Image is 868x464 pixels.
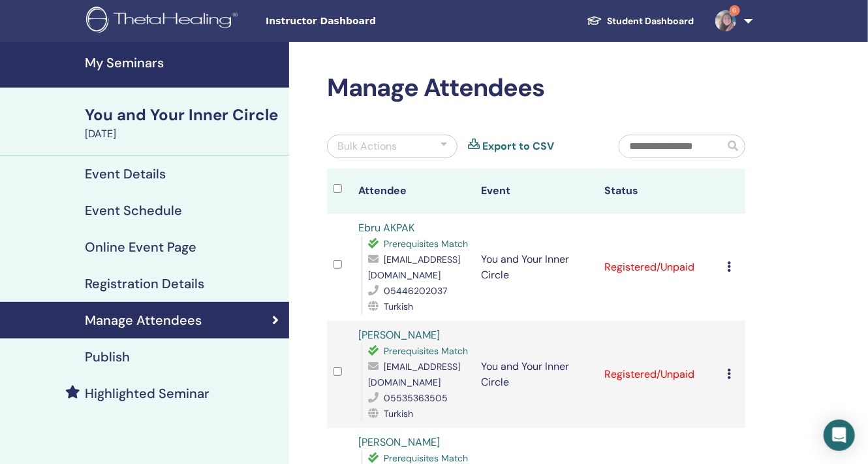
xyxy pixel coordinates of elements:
[474,321,597,428] td: You and Your Inner Circle
[368,361,460,388] span: [EMAIL_ADDRESS][DOMAIN_NAME]
[384,285,447,297] span: 05446202037
[85,104,281,126] div: You and Your Inner Circle
[474,169,597,214] th: Event
[86,7,242,36] img: logo.png
[384,408,413,420] span: Turkish
[587,15,602,26] img: graduation-cap-white.svg
[85,203,182,218] h4: Event Schedule
[85,276,204,291] h4: Registration Details
[384,392,448,404] span: 05535363505
[598,169,721,214] th: Status
[352,169,474,214] th: Attendee
[358,328,440,342] a: [PERSON_NAME]
[266,14,461,28] span: Instructor Dashboard
[358,435,440,449] a: [PERSON_NAME]
[85,166,166,182] h4: Event Details
[482,139,554,154] a: Export to CSV
[85,55,281,71] h4: My Seminars
[384,452,468,464] span: Prerequisites Match
[85,349,130,365] h4: Publish
[85,126,281,142] div: [DATE]
[85,312,202,328] h4: Manage Attendees
[85,386,209,401] h4: Highlighted Seminar
[77,104,289,142] a: You and Your Inner Circle[DATE]
[824,420,855,451] div: Open Intercom Messenger
[337,139,397,154] div: Bulk Actions
[368,254,460,281] span: [EMAIL_ADDRESS][DOMAIN_NAME]
[474,214,597,321] td: You and Your Inner Circle
[358,221,414,235] a: Ebru AKPAK
[576,9,705,33] a: Student Dashboard
[327,73,745,103] h2: Manage Attendees
[384,238,468,250] span: Prerequisites Match
[85,239,196,255] h4: Online Event Page
[384,301,413,312] span: Turkish
[384,345,468,357] span: Prerequisites Match
[730,5,740,16] span: 6
[715,10,736,31] img: default.jpg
